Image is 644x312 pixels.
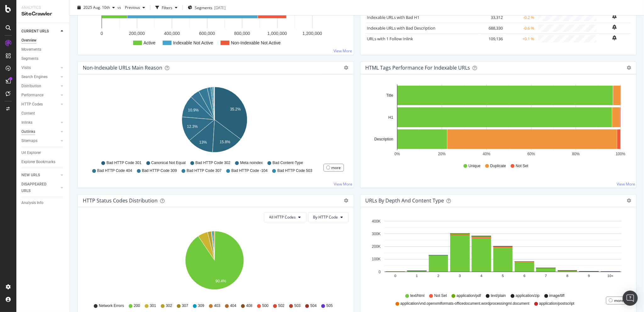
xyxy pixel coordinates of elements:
[490,163,506,169] span: Duplicate
[372,219,380,224] text: 400K
[523,274,525,278] text: 6
[613,14,617,19] div: bell-plus
[264,212,306,222] button: All HTTP Codes
[607,274,613,278] text: 10+
[117,5,122,10] span: vs
[185,3,228,13] button: Segments[DATE]
[21,181,53,194] div: DISAPPEARED URLS
[182,303,188,309] span: 307
[310,303,316,309] span: 504
[613,35,617,40] div: bell-plus
[21,172,59,179] a: NEW URLS
[21,83,59,89] a: Distribution
[143,40,155,45] text: Active
[21,46,41,53] div: Movements
[388,115,393,120] text: H1
[21,128,59,135] a: Outlinks
[326,303,333,309] span: 505
[505,23,536,33] td: -0.6 %
[272,160,303,166] span: Bad Content-Type
[231,168,267,173] span: Bad HTTP Code -104
[21,200,65,206] a: Analysis Info
[21,10,64,18] div: SiteCrawler
[344,198,349,203] div: gear
[142,168,177,173] span: Bad HTTP Code 309
[491,293,506,298] span: text/plain
[416,274,417,278] text: 1
[394,274,396,278] text: 0
[187,124,198,129] text: 12.3%
[21,28,49,35] div: CURRENT URLS
[162,5,172,10] div: Filters
[129,31,145,36] text: 200,000
[400,301,529,306] span: application/vnd.openxmlformats-officedocument.wordprocessingml.document
[151,160,186,166] span: Canonical Not Equal
[83,197,158,204] div: HTTP Status Codes Distribution
[21,74,48,80] div: Search Engines
[277,168,312,173] span: Bad HTTP Code 503
[21,119,59,126] a: Inlinks
[269,214,296,220] span: All HTTP Codes
[150,303,156,309] span: 301
[21,37,65,44] a: Overview
[613,25,617,30] div: bell-plus
[122,3,148,13] button: Previous
[83,227,346,300] svg: A chart.
[21,92,43,99] div: Performance
[21,74,59,80] a: Search Engines
[434,293,447,298] span: Not Set
[332,165,341,170] div: more
[549,293,564,298] span: image/tiff
[627,198,631,203] div: gear
[83,5,110,10] span: 2025 Aug. 10th
[480,274,482,278] text: 4
[366,197,444,204] div: URLs by Depth and Content Type
[21,159,65,165] a: Explorer Bookmarks
[21,159,55,165] div: Explorer Bookmarks
[623,291,638,306] div: Open Intercom Messenger
[21,110,35,117] div: Content
[21,119,32,126] div: Inlinks
[21,150,41,156] div: Url Explorer
[21,101,43,108] div: HTTP Codes
[366,65,470,71] div: HTML Tags Performance for Indexable URLs
[516,163,528,169] span: Not Set
[21,150,65,156] a: Url Explorer
[75,3,117,13] button: 2025 Aug. 10th
[334,181,353,187] a: View More
[566,274,568,278] text: 8
[21,172,40,179] div: NEW URLS
[483,152,490,156] text: 40%
[83,84,346,157] svg: A chart.
[21,55,65,62] a: Segments
[21,5,64,10] div: Analytics
[101,31,103,36] text: 0
[617,181,635,187] a: View More
[572,152,580,156] text: 80%
[122,5,140,10] span: Previous
[195,5,212,10] span: Segments
[214,303,220,309] span: 403
[267,31,287,36] text: 1,000,000
[199,140,207,145] text: 13%
[456,293,481,298] span: application/pdf
[234,31,250,36] text: 800,000
[99,303,124,309] span: Network Errors
[164,31,180,36] text: 400,000
[21,138,59,144] a: Sitemaps
[367,14,420,20] a: Indexable URLs with Bad H1
[334,48,352,54] a: View More
[198,303,204,309] span: 309
[479,12,505,23] td: 33,312
[21,65,31,71] div: Visits
[195,160,230,166] span: Bad HTTP Code 302
[106,160,141,166] span: Bad HTTP Code 301
[278,303,284,309] span: 502
[262,303,268,309] span: 500
[21,55,38,62] div: Segments
[372,244,380,249] text: 200K
[437,274,439,278] text: 2
[166,303,172,309] span: 302
[246,303,252,309] span: 408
